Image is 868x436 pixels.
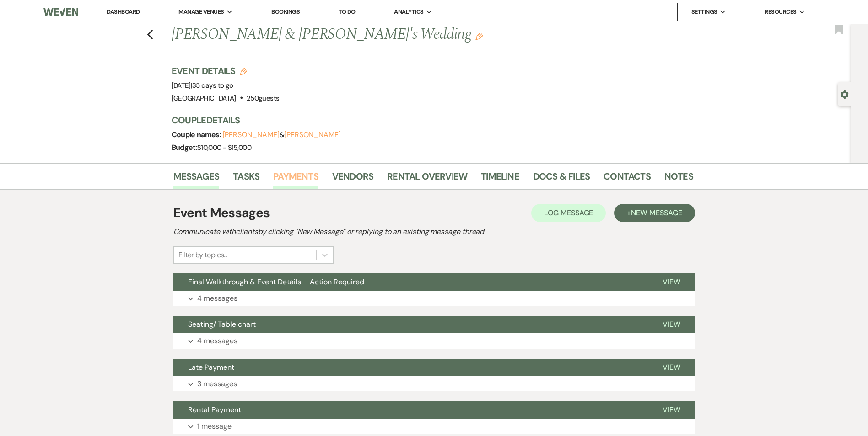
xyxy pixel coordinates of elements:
[172,143,198,152] span: Budget:
[191,81,233,90] span: |
[387,169,467,189] a: Rental Overview
[173,203,270,223] h1: Event Messages
[173,316,648,333] button: Seating/ Table chart
[614,204,695,222] button: +New Message
[531,204,606,222] button: Log Message
[663,405,680,415] span: View
[394,7,423,16] span: Analytics
[192,81,233,90] span: 35 days to go
[197,335,237,347] p: 4 messages
[631,208,682,218] span: New Message
[663,362,680,372] span: View
[339,8,356,16] a: To Do
[173,359,648,376] button: Late Payment
[544,208,593,218] span: Log Message
[178,7,224,16] span: Manage Venues
[648,359,695,376] button: View
[233,169,259,189] a: Tasks
[172,130,223,139] span: Couple names:
[841,90,849,98] button: Open lead details
[173,273,648,291] button: Final Walkthrough & Event Details – Action Required
[107,8,140,16] a: Dashboard
[481,169,519,189] a: Timeline
[188,405,241,415] span: Rental Payment
[197,420,232,432] p: 1 message
[173,333,695,349] button: 4 messages
[172,114,684,127] h3: Couple Details
[197,143,251,152] span: $10,000 - $15,000
[223,131,280,138] button: [PERSON_NAME]
[173,401,648,419] button: Rental Payment
[223,130,341,139] span: &
[172,24,582,46] h1: [PERSON_NAME] & [PERSON_NAME]'s Wedding
[765,7,796,16] span: Resources
[188,362,234,372] span: Late Payment
[664,169,693,189] a: Notes
[247,94,279,103] span: 250 guests
[663,277,680,287] span: View
[188,319,256,329] span: Seating/ Table chart
[648,316,695,333] button: View
[172,64,280,77] h3: Event Details
[273,169,318,189] a: Payments
[691,7,717,16] span: Settings
[284,131,341,138] button: [PERSON_NAME]
[197,378,237,390] p: 3 messages
[173,419,695,434] button: 1 message
[648,401,695,419] button: View
[172,81,233,90] span: [DATE]
[173,226,695,237] h2: Communicate with clients by clicking "New Message" or replying to an existing message thread.
[271,8,300,16] a: Bookings
[332,169,373,189] a: Vendors
[475,32,483,40] button: Edit
[663,319,680,329] span: View
[178,250,227,261] div: Filter by topics...
[604,169,651,189] a: Contacts
[173,376,695,392] button: 3 messages
[172,94,236,103] span: [GEOGRAPHIC_DATA]
[43,2,78,21] img: Weven Logo
[188,277,364,287] span: Final Walkthrough & Event Details – Action Required
[197,292,237,304] p: 4 messages
[173,169,220,189] a: Messages
[533,169,590,189] a: Docs & Files
[173,291,695,306] button: 4 messages
[648,273,695,291] button: View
